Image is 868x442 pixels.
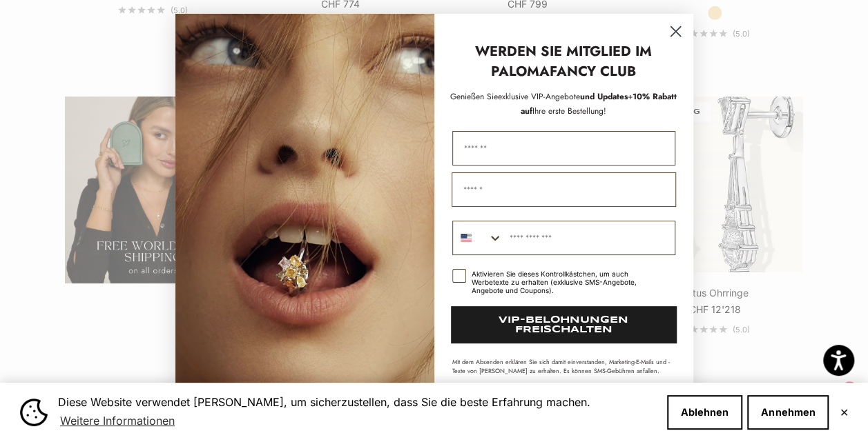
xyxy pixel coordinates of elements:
input: Vorname [452,131,675,165]
strong: FANCY CLUB [550,61,636,81]
img: Cookie-Banner [20,399,48,426]
font: Mit dem Absenden erklären Sie sich damit einverstanden, Marketing-E-Mails und -Texte von [PERSON_... [452,357,670,412]
span: exklusive VIP-Angebote [498,90,580,103]
button: Dialogfeld schließen [664,19,688,43]
button: VIP-BELOHNUNGEN FREISCHALTEN [451,306,677,343]
img: Laden... [175,14,434,432]
input: Telefonnummer [503,221,675,254]
button: Länder suchen [453,221,503,254]
button: Annehmen [747,395,829,430]
button: Schließen [839,408,848,416]
button: Ablehnen [667,395,742,430]
input: E-Mail [452,172,676,207]
font: Diese Website verwendet [PERSON_NAME], um sicherzustellen, dass Sie die beste Erfahrung machen. [58,395,590,409]
img: USA [461,232,472,243]
span: und Updates [498,90,628,103]
span: Genießen Sie [450,90,498,103]
div: Aktivieren Sie dieses Kontrollkästchen, um auch Werbetexte zu erhalten (exklusive SMS-Angebote, A... [472,270,659,294]
a: Weitere Informationen [58,410,177,431]
strong: WERDEN SIE MITGLIED IM PALOMA [475,41,652,81]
